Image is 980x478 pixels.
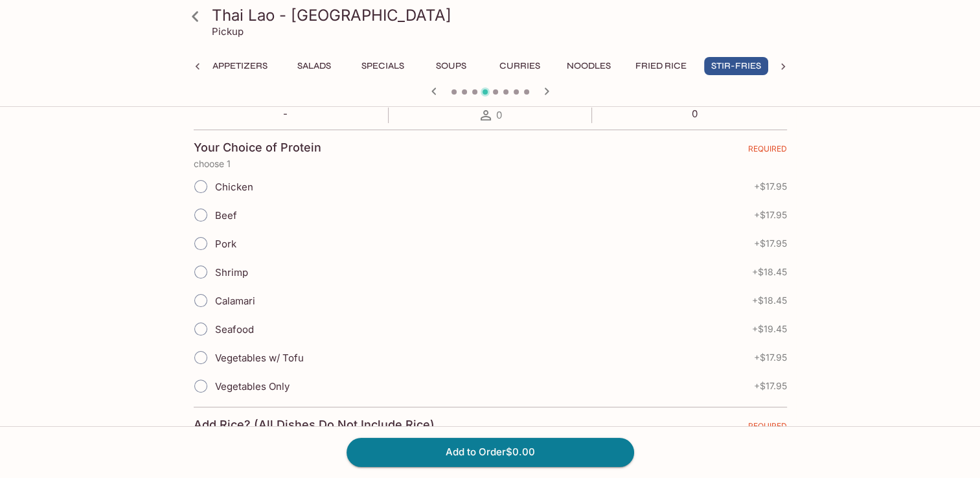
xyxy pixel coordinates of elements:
[205,57,275,75] button: Appetizers
[754,352,787,363] span: + $17.95
[496,109,502,121] span: 0
[215,380,290,393] span: Vegetables Only
[754,238,787,249] span: + $17.95
[215,238,236,250] span: Pork
[194,141,321,155] h4: Your Choice of Protein
[678,108,712,120] p: 0
[752,267,787,277] span: + $18.45
[628,57,694,75] button: Fried Rice
[212,25,244,38] p: Pickup
[754,210,787,220] span: + $17.95
[704,57,768,75] button: Stir-Fries
[285,57,343,75] button: Salads
[754,181,787,192] span: + $17.95
[354,57,412,75] button: Specials
[748,144,787,159] span: REQUIRED
[347,438,634,466] button: Add to Order$0.00
[754,381,787,391] span: + $17.95
[215,295,255,307] span: Calamari
[560,57,618,75] button: Noodles
[752,295,787,306] span: + $18.45
[422,57,481,75] button: Soups
[215,352,304,364] span: Vegetables w/ Tofu
[752,324,787,334] span: + $19.45
[215,209,237,222] span: Beef
[194,159,787,169] p: choose 1
[215,266,248,279] span: Shrimp
[215,181,253,193] span: Chicken
[491,57,549,75] button: Curries
[269,108,302,120] p: -
[748,421,787,436] span: REQUIRED
[215,323,254,336] span: Seafood
[212,5,791,25] h3: Thai Lao - [GEOGRAPHIC_DATA]
[194,418,435,432] h4: Add Rice? (All Dishes Do Not Include Rice)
